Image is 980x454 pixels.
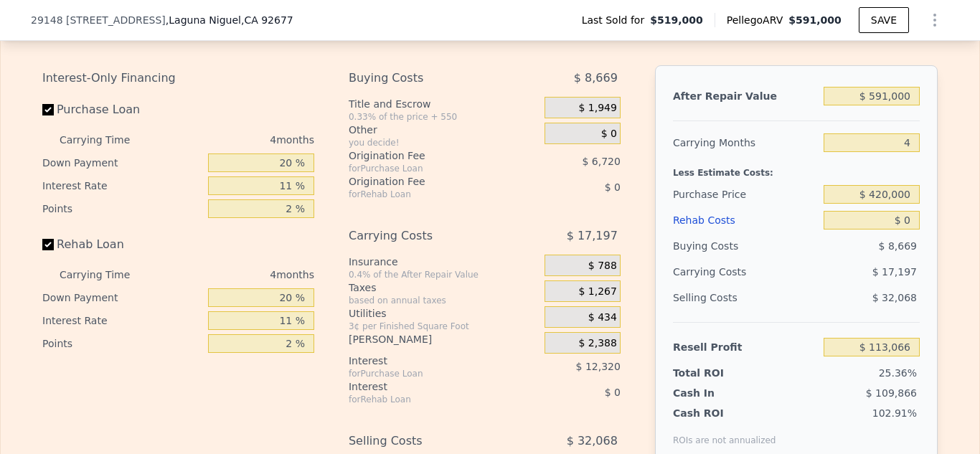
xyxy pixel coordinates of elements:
div: Selling Costs [349,428,509,454]
label: Purchase Loan [42,97,202,123]
span: $ 17,197 [872,266,917,278]
span: $ 6,720 [582,156,620,167]
div: Less Estimate Costs: [673,156,920,181]
div: Interest Rate [42,309,202,332]
div: Down Payment [42,151,202,174]
div: for Purchase Loan [349,163,509,174]
div: 4 months [159,263,314,286]
span: $ 109,866 [866,387,917,399]
div: Buying Costs [349,65,509,91]
div: Carrying Costs [673,259,763,285]
div: Origination Fee [349,148,509,163]
div: Cash ROI [673,406,776,420]
div: Carrying Months [673,130,818,156]
div: 3¢ per Finished Square Foot [349,321,539,332]
button: SAVE [859,7,909,33]
div: [PERSON_NAME] [349,332,539,346]
div: for Purchase Loan [349,368,509,379]
span: $ 434 [588,311,617,324]
span: $ 32,068 [567,428,618,454]
span: , CA 92677 [241,14,293,26]
div: Interest-Only Financing [42,65,314,91]
label: Rehab Loan [42,232,202,257]
div: Carrying Time [60,263,153,286]
div: Cash In [673,386,763,400]
span: $ 32,068 [872,292,917,303]
div: ROIs are not annualized [673,420,776,446]
span: $ 1,949 [578,102,616,115]
div: Down Payment [42,286,202,309]
div: 0.33% of the price + 550 [349,111,539,123]
div: Interest [349,354,509,368]
div: based on annual taxes [349,295,539,306]
div: Other [349,123,539,137]
span: Pellego ARV [727,13,789,27]
span: $ 2,388 [578,337,616,350]
div: Points [42,197,202,220]
div: Carrying Costs [349,223,509,249]
div: Total ROI [673,366,763,380]
span: 102.91% [872,407,917,419]
div: you decide! [349,137,539,148]
div: Buying Costs [673,233,818,259]
span: $ 788 [588,260,617,273]
button: Show Options [920,6,949,34]
span: $ 0 [605,387,621,398]
div: Rehab Costs [673,207,818,233]
span: 25.36% [879,367,917,379]
span: $591,000 [788,14,842,26]
span: $ 0 [601,128,617,141]
div: Taxes [349,280,539,295]
div: Interest [349,379,509,394]
span: $519,000 [650,13,703,27]
div: Resell Profit [673,334,818,360]
div: Origination Fee [349,174,509,189]
input: Rehab Loan [42,239,54,250]
span: $ 0 [605,181,621,193]
div: for Rehab Loan [349,394,509,405]
div: After Repair Value [673,83,818,109]
div: Interest Rate [42,174,202,197]
div: for Rehab Loan [349,189,509,200]
div: Insurance [349,255,539,269]
div: Utilities [349,306,539,321]
span: $ 8,669 [574,65,618,91]
div: Carrying Time [60,128,153,151]
span: 29148 [STREET_ADDRESS] [31,13,166,27]
div: Points [42,332,202,355]
span: Last Sold for [582,13,651,27]
span: , Laguna Niguel [166,13,293,27]
div: Title and Escrow [349,97,539,111]
div: Selling Costs [673,285,818,311]
span: $ 17,197 [567,223,618,249]
span: $ 1,267 [578,285,616,298]
div: Purchase Price [673,181,818,207]
div: 0.4% of the After Repair Value [349,269,539,280]
input: Purchase Loan [42,104,54,115]
span: $ 8,669 [879,240,917,252]
span: $ 12,320 [576,361,621,372]
div: 4 months [159,128,314,151]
